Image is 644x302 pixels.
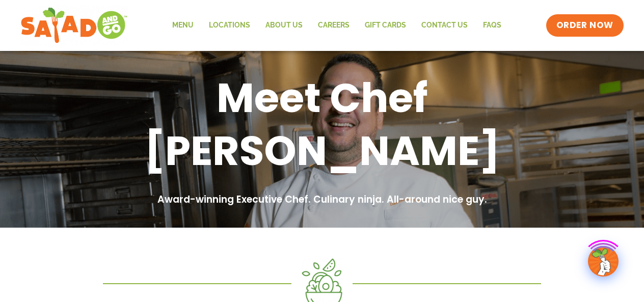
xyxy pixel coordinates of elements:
[556,19,613,32] span: ORDER NOW
[201,14,258,37] a: Locations
[57,71,587,177] h1: Meet Chef [PERSON_NAME]
[165,14,201,37] a: Menu
[357,14,414,37] a: GIFT CARDS
[414,14,475,37] a: Contact Us
[310,14,357,37] a: Careers
[258,14,310,37] a: About Us
[165,14,509,37] nav: Menu
[57,193,587,207] h2: Award-winning Executive Chef. Culinary ninja. All-around nice guy.
[475,14,509,37] a: FAQs
[20,5,128,46] img: new-SAG-logo-768×292
[546,14,624,37] a: ORDER NOW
